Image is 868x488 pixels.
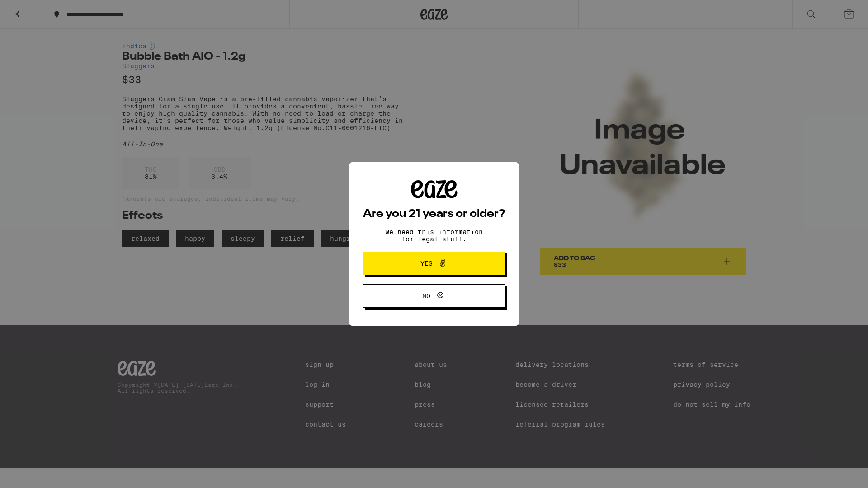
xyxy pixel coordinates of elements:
p: We need this information for legal stuff. [377,228,491,243]
span: No [422,293,430,299]
button: No [363,284,505,308]
button: Yes [363,252,505,275]
h2: Are you 21 years or older? [363,209,505,220]
span: Yes [420,260,433,267]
